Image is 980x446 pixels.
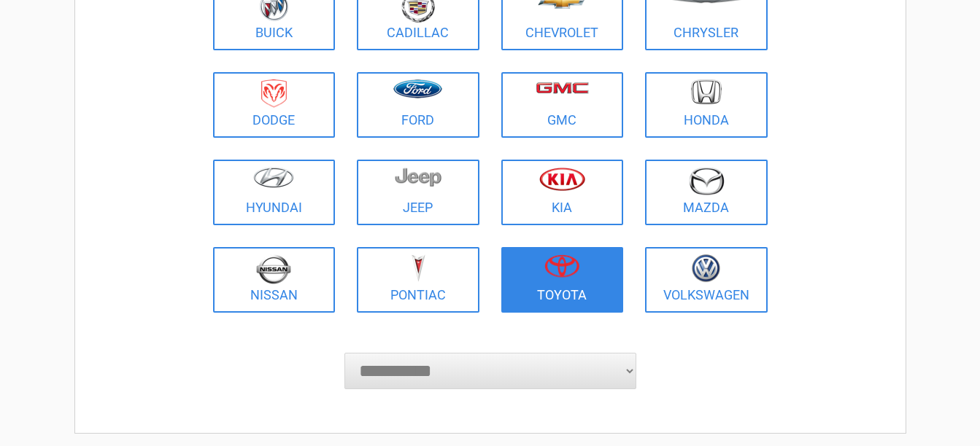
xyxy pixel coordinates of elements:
a: Ford [357,72,479,138]
a: Kia [501,160,624,225]
a: Jeep [357,160,479,225]
img: mazda [688,167,725,195]
img: gmc [536,82,589,94]
img: pontiac [411,254,425,282]
img: hyundai [253,167,294,188]
img: toyota [544,254,579,278]
a: Honda [645,72,768,138]
a: Nissan [213,247,336,313]
img: honda [691,79,722,105]
a: GMC [501,72,624,138]
img: dodge [261,79,287,108]
img: kia [539,167,585,191]
a: Toyota [501,247,624,313]
a: Pontiac [357,247,479,313]
a: Volkswagen [645,247,768,313]
img: volkswagen [692,254,720,283]
a: Mazda [645,160,768,225]
img: jeep [395,167,441,187]
a: Dodge [213,72,336,138]
img: ford [393,79,442,98]
img: nissan [256,254,291,284]
a: Hyundai [213,160,336,225]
